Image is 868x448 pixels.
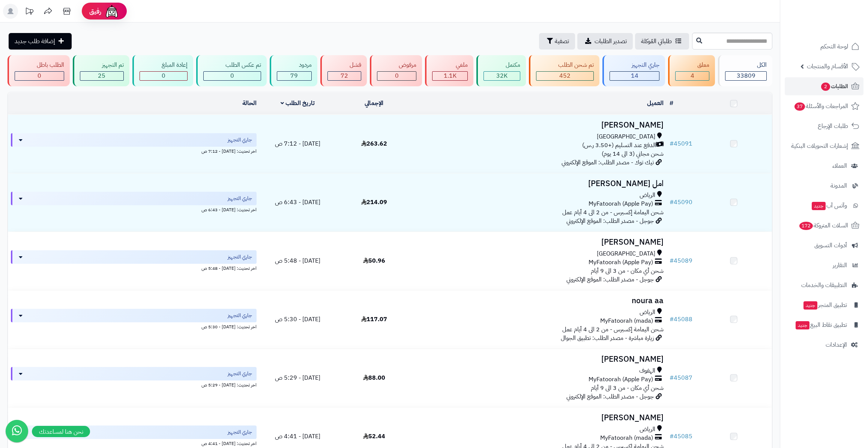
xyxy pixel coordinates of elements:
span: الإعدادات [826,340,847,350]
span: [DATE] - 7:12 ص [275,139,320,148]
span: الرياض [640,308,655,317]
a: الطلب باطل 0 [6,55,71,86]
a: # [670,99,673,108]
a: مكتمل 32K [475,55,527,86]
div: إعادة المبلغ [140,61,188,69]
span: المراجعات والأسئلة [794,101,848,111]
span: 50.96 [363,256,385,265]
div: اخر تحديث: [DATE] - 5:48 ص [11,264,257,272]
button: تصفية [539,33,575,50]
h3: [PERSON_NAME] [415,355,664,364]
span: إضافة طلب جديد [15,37,55,46]
span: إشعارات التحويلات البنكية [791,141,848,151]
span: 452 [559,71,571,80]
span: 2 [821,82,830,91]
div: اخر تحديث: [DATE] - 5:29 ص [11,380,257,388]
span: [DATE] - 5:29 ص [275,373,320,382]
div: 72 [328,72,361,80]
span: جوجل - مصدر الطلب: الموقع الإلكتروني [566,275,654,284]
span: التطبيقات والخدمات [801,280,847,290]
a: المراجعات والأسئلة37 [785,97,863,115]
div: الطلب باطل [15,61,64,69]
span: MyFatoorah (Apple Pay) [589,258,653,267]
a: الكل33809 [716,55,774,86]
div: اخر تحديث: [DATE] - 6:43 ص [11,205,257,213]
span: جاري التجهيز [228,428,252,436]
div: 0 [377,72,416,80]
div: اخر تحديث: [DATE] - 5:30 ص [11,322,257,330]
span: # [670,256,674,265]
a: #45090 [670,198,692,207]
span: وآتس آب [811,200,847,211]
div: مكتمل [484,61,520,69]
span: MyFatoorah (Apple Pay) [589,200,653,208]
span: جاري التجهيز [228,253,252,261]
span: جاري التجهيز [228,136,252,144]
span: 88.00 [363,373,385,382]
span: 1.1K [444,71,457,80]
span: الدفع عند التسليم (+3.50 ر.س) [582,141,656,150]
div: 25 [80,72,123,80]
h3: امل [PERSON_NAME] [415,179,664,188]
span: شحن مجاني (3 الى 14 يوم) [602,149,664,158]
a: #45091 [670,139,692,148]
div: 452 [536,72,593,80]
a: التقارير [785,256,863,274]
span: المدونة [830,180,847,191]
h3: [PERSON_NAME] [415,121,664,129]
span: 33809 [737,71,755,80]
img: logo-2.png [817,6,861,21]
span: التقارير [833,260,847,271]
span: الرياض [640,425,655,434]
a: الحالة [242,99,257,108]
div: جاري التجهيز [610,61,659,69]
div: 0 [204,72,261,80]
span: 0 [230,71,234,80]
div: معلق [675,61,709,69]
span: 0 [38,71,41,80]
div: 1115 [432,72,467,80]
div: فشل [327,61,361,69]
a: جاري التجهيز 14 [601,55,667,86]
span: # [670,315,674,324]
div: ملغي [432,61,468,69]
span: [GEOGRAPHIC_DATA] [597,250,655,258]
a: العملاء [785,157,863,175]
span: تيك توك - مصدر الطلب: الموقع الإلكتروني [562,158,654,167]
div: تم شحن الطلب [536,61,594,69]
span: الطلبات [820,81,848,92]
span: # [670,198,674,207]
a: تطبيق نقاط البيعجديد [785,316,863,334]
div: 79 [277,72,311,80]
div: 32048 [484,72,520,80]
a: لوحة التحكم [785,38,863,56]
span: MyFatoorah (mada) [600,434,653,442]
a: #45088 [670,315,692,324]
a: ملغي 1.1K [423,55,475,86]
a: #45087 [670,373,692,382]
a: تحديثات المنصة [20,4,39,21]
span: شحن أي مكان - من 3 الى 9 أيام [591,383,664,392]
span: أدوات التسويق [814,240,847,251]
a: الإعدادات [785,336,863,354]
span: جديد [812,202,826,210]
span: MyFatoorah (mada) [600,317,653,325]
div: 0 [15,72,64,80]
a: تم شحن الطلب 452 [527,55,601,86]
div: اخر تحديث: [DATE] - 7:12 ص [11,147,257,155]
div: 4 [676,72,709,80]
a: إشعارات التحويلات البنكية [785,137,863,155]
span: تصفية [555,37,569,46]
a: مردود 79 [268,55,319,86]
span: طلباتي المُوكلة [641,37,672,46]
span: 172 [799,221,814,230]
span: [DATE] - 6:43 ص [275,198,320,207]
a: طلباتي المُوكلة [635,33,689,50]
div: تم عكس الطلب [203,61,261,69]
span: [GEOGRAPHIC_DATA] [597,132,655,141]
span: جوجل - مصدر الطلب: الموقع الإلكتروني [566,216,654,226]
img: ai-face.png [104,4,119,19]
a: مرفوض 0 [368,55,424,86]
span: # [670,373,674,382]
span: # [670,139,674,148]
